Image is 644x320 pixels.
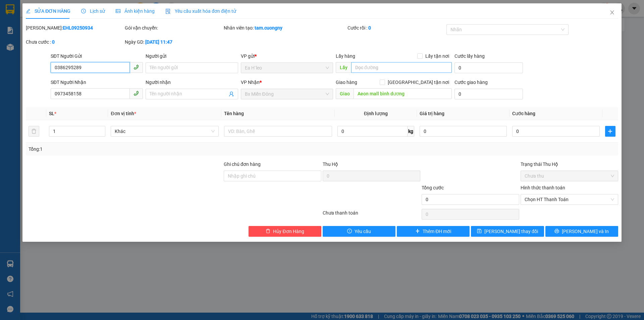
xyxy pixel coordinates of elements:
[477,229,482,234] span: save
[368,25,371,31] b: 0
[454,53,485,59] label: Cước lấy hàng
[255,25,282,31] b: tam.cuongny
[521,185,565,190] label: Hình thức thanh toán
[125,24,222,32] div: Gói vận chuyển:
[415,229,420,234] span: plus
[397,226,470,237] button: plusThêm ĐH mới
[609,10,615,15] span: close
[63,25,93,31] b: EHL09250934
[322,209,421,221] div: Chưa thanh toán
[146,52,238,60] div: Người gửi
[145,39,172,45] b: [DATE] 11:47
[165,9,171,14] img: icon
[229,91,234,97] span: user-add
[116,9,120,13] span: picture
[26,8,70,14] span: SỬA ĐƠN HÀNG
[224,24,346,32] div: Nhân viên tạo:
[241,80,260,85] span: VP Nhận
[146,79,238,86] div: Người nhận
[351,62,452,73] input: Dọc đường
[165,8,236,14] span: Yêu cầu xuất hóa đơn điện tử
[116,8,155,14] span: Ảnh kiện hàng
[554,229,559,234] span: printer
[49,111,54,116] span: SL
[423,52,452,60] span: Lấy tận nơi
[224,171,321,181] input: Ghi chú đơn hàng
[603,3,622,22] button: Close
[241,52,333,60] div: VP gửi
[347,24,445,32] div: Cước rồi :
[422,185,444,190] span: Tổng cước
[336,53,355,59] span: Lấy hàng
[408,126,414,137] span: kg
[111,111,136,116] span: Đơn vị tính
[133,91,139,96] span: phone
[81,9,86,13] span: clock-circle
[133,64,139,70] span: phone
[525,194,614,204] span: Chọn HT Thanh Toán
[336,62,351,73] span: Lấy
[454,89,523,99] input: Cước giao hàng
[355,228,371,235] span: Yêu cầu
[471,226,544,237] button: save[PERSON_NAME] thay đổi
[224,126,332,137] input: VD: Bàn, Ghế
[336,80,357,85] span: Giao hàng
[249,226,321,237] button: deleteHủy Đơn Hàng
[385,79,452,86] span: [GEOGRAPHIC_DATA] tận nơi
[125,38,222,46] div: Ngày GD:
[484,228,538,235] span: [PERSON_NAME] thay đổi
[51,52,143,60] div: SĐT Người Gửi
[323,162,338,167] span: Thu Hộ
[420,111,444,116] span: Giá trị hàng
[336,88,354,99] span: Giao
[354,88,452,99] input: Dọc đường
[323,226,395,237] button: exclamation-circleYêu cầu
[521,161,618,168] div: Trạng thái Thu Hộ
[525,171,614,181] span: Chưa thu
[224,111,244,116] span: Tên hàng
[266,229,270,234] span: delete
[454,80,488,85] label: Cước giao hàng
[545,226,618,237] button: printer[PERSON_NAME] và In
[245,89,329,99] span: Bx Miền Đông
[29,145,249,153] div: Tổng: 1
[512,111,535,116] span: Cước hàng
[26,9,31,13] span: edit
[273,228,304,235] span: Hủy Đơn Hàng
[115,126,215,136] span: Khác
[245,63,329,73] span: Ea H`leo
[51,79,143,86] div: SĐT Người Nhận
[605,129,615,134] span: plus
[562,228,609,235] span: [PERSON_NAME] và In
[364,111,388,116] span: Định lượng
[52,39,55,45] b: 0
[81,8,105,14] span: Lịch sử
[29,126,39,137] button: delete
[26,38,123,46] div: Chưa cước :
[454,62,523,73] input: Cước lấy hàng
[224,162,261,167] label: Ghi chú đơn hàng
[423,228,451,235] span: Thêm ĐH mới
[347,229,352,234] span: exclamation-circle
[605,126,615,137] button: plus
[26,24,123,32] div: [PERSON_NAME]:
